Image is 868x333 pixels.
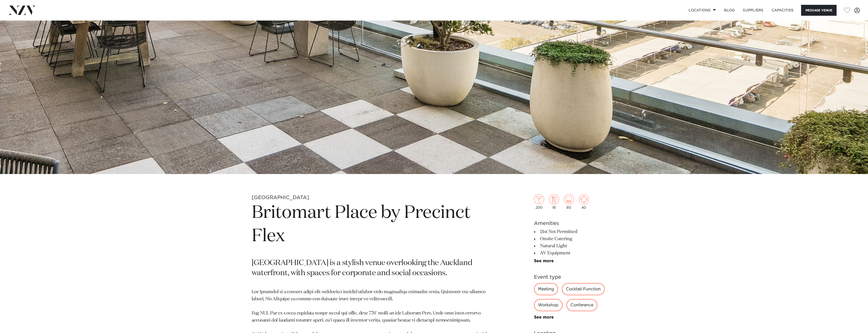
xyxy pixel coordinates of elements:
a: SUPPLIERS [739,5,767,16]
div: Meeting [534,283,558,295]
img: theatre.png [564,194,574,204]
img: nzv-logo.png [8,6,36,15]
p: [GEOGRAPHIC_DATA] is a stylish venue overlooking the Auckland waterfront, with spaces for corpora... [252,258,498,278]
a: Capacities [768,5,798,16]
div: 200 [534,194,544,209]
small: [GEOGRAPHIC_DATA] [252,195,309,200]
img: meeting.png [579,194,589,204]
a: Locations [685,5,720,16]
div: Cocktail Function [562,283,605,295]
li: AV Equipment [534,250,617,257]
h6: Amenities [534,220,617,227]
button: Message Venue [801,5,837,16]
img: cocktail.png [534,194,544,204]
div: Workshop [534,299,563,311]
li: Onsite Catering [534,235,617,242]
li: 21st Not Permitted [534,228,617,235]
div: 80 [564,194,574,209]
div: 18 [549,194,559,209]
h6: Event type [534,273,617,281]
div: 40 [579,194,589,209]
img: dining.png [549,194,559,204]
div: Conference [566,299,597,311]
li: Natural Light [534,242,617,250]
a: BLOG [720,5,739,16]
h1: Britomart Place by Precinct Flex [252,201,498,248]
